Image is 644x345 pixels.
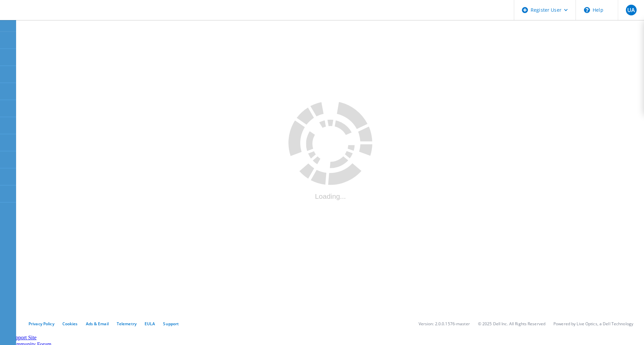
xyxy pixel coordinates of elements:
[62,321,78,327] a: Cookies
[584,7,590,13] svg: \n
[288,192,372,200] div: Loading...
[7,13,79,19] a: Live Optics Dashboard
[86,321,109,327] a: Ads & Email
[10,335,37,340] a: Support Site
[29,321,54,327] a: Privacy Policy
[419,321,470,327] li: Version: 2.0.0.1576-master
[553,321,633,327] li: Powered by Live Optics, a Dell Technology
[478,321,545,327] li: © 2025 Dell Inc. All Rights Reserved
[163,321,179,327] a: Support
[145,321,155,327] a: EULA
[117,321,137,327] a: Telemetry
[627,7,635,13] span: UA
